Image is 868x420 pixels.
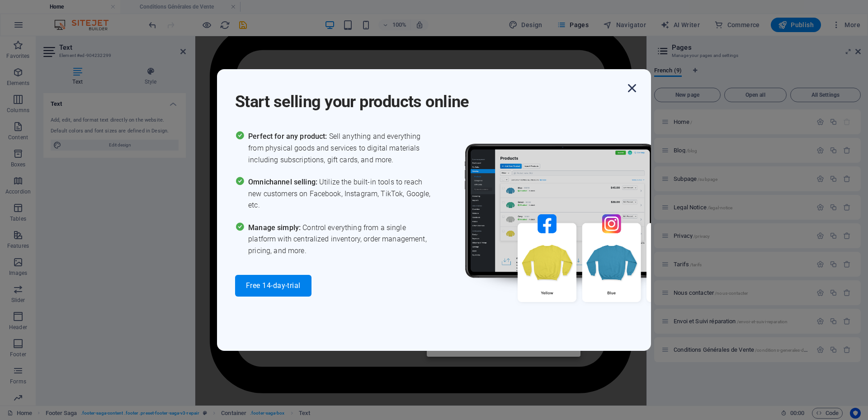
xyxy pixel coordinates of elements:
span: Manage simply: [248,223,302,232]
span: Control everything from a single platform with centralized inventory, order management, pricing, ... [248,222,434,257]
h1: Start selling your products online [235,80,624,113]
span: Sell anything and everything from physical goods and services to digital materials including subs... [248,131,434,165]
span: Omnichannel selling: [248,178,319,186]
span: Utilize the built-in tools to reach new customers on Facebook, Instagram, TikTok, Google, etc. [248,176,434,211]
img: promo_image.png [450,131,721,328]
button: Free 14-day-trial [235,275,311,297]
span: Perfect for any product: [248,132,329,141]
span: Free 14-day-trial [246,282,301,289]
